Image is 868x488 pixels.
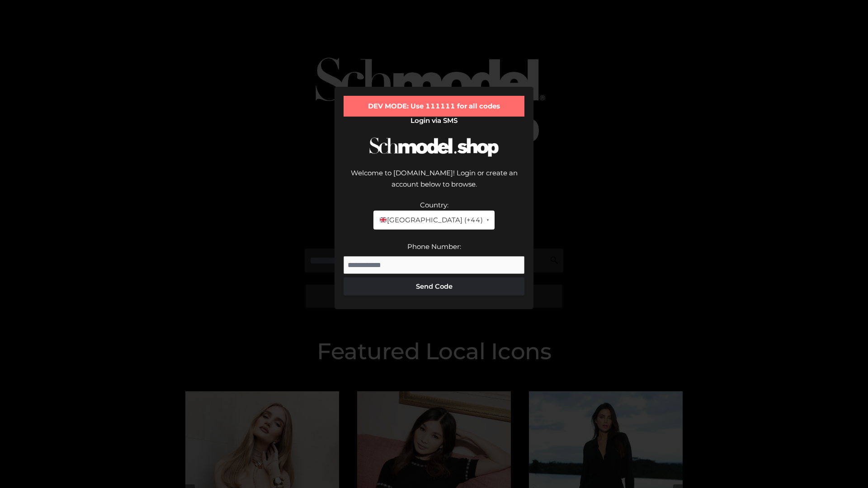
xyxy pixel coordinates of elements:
img: Schmodel Logo [366,129,502,165]
div: DEV MODE: Use 111111 for all codes [344,96,524,117]
button: Send Code [344,277,524,296]
label: Phone Number: [407,242,461,251]
h2: Login via SMS [344,117,524,125]
img: 🇬🇧 [380,216,387,223]
div: Welcome to [DOMAIN_NAME]! Login or create an account below to browse. [344,167,524,199]
span: [GEOGRAPHIC_DATA] (+44) [379,214,482,226]
label: Country: [420,201,448,209]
